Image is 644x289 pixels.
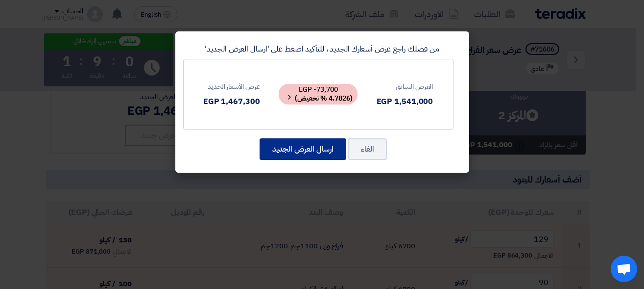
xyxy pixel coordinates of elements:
button: ارسال العرض الجديد [260,138,346,160]
div: 1,541,000 EGP [377,96,433,107]
div: Open chat [611,256,637,282]
div: العرض السابق [377,81,433,92]
span: EGP -73,700 [279,84,358,105]
div: 1,467,300 EGP [203,96,260,107]
span: من فضلك راجع عرض أسعارك الجديد ، للتأكيد اضغط على 'ارسال العرض الجديد' [205,43,439,55]
div: عرض الأسعار الجديد [203,81,260,92]
button: الغاء [348,138,387,160]
b: (4.7826 % تخفيض) [295,93,353,104]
